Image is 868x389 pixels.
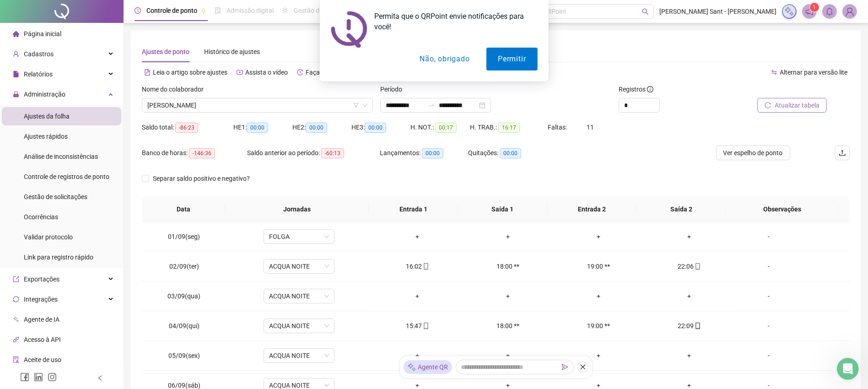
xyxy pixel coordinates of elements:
[404,360,452,374] div: Agente QR
[716,146,790,160] button: Ver espelho de ponto
[351,122,410,133] div: HE 3:
[292,122,351,133] div: HE 2:
[269,319,329,333] span: ACQUA NOITE
[34,373,43,382] span: linkedin
[726,197,839,222] th: Observações
[13,357,19,363] span: audit
[470,351,546,361] div: +
[142,122,233,133] div: Saldo total:
[468,148,556,158] div: Quitações:
[142,197,225,222] th: Data
[742,291,796,301] div: -
[369,197,458,222] th: Entrada 1
[147,98,367,112] span: VITORIA CAMARA ASSIS
[24,133,68,140] span: Ajustes rápidos
[269,259,329,273] span: ACQUA NOITE
[742,261,796,271] div: -
[651,291,727,301] div: +
[651,351,727,361] div: +
[149,173,253,184] span: Separar saldo positivo e negativo?
[636,197,726,222] th: Saída 2
[24,113,70,120] span: Ajustes da folha
[48,373,57,382] span: instagram
[651,321,727,331] div: 22:09
[379,351,455,361] div: +
[367,11,538,32] div: Permita que o QRPoint envie notificações para você!
[24,153,98,160] span: Análise de inconsistências
[169,322,199,330] span: 04/09(qui)
[20,373,29,382] span: facebook
[169,263,199,270] span: 02/09(ter)
[428,102,435,109] span: swap-right
[362,103,368,108] span: down
[757,98,827,113] button: Atualizar tabela
[24,276,59,283] span: Exportações
[24,316,59,323] span: Agente de IA
[435,123,457,133] span: 00:17
[422,263,429,270] span: mobile
[331,11,367,48] img: notification icon
[321,148,344,158] span: -60:13
[651,232,727,242] div: +
[742,321,796,331] div: -
[580,364,586,370] span: close
[24,356,61,363] span: Aceite de uso
[723,148,783,158] span: Ver espelho de ponto
[167,292,200,300] span: 03/09(qua)
[269,349,329,362] span: ACQUA NOITE
[561,351,636,361] div: +
[561,232,636,242] div: +
[13,296,19,303] span: sync
[562,364,568,370] span: send
[561,291,636,301] div: +
[97,375,103,381] span: left
[24,336,61,343] span: Acesso à API
[379,232,455,242] div: +
[13,276,19,282] span: export
[422,323,429,329] span: mobile
[233,122,292,133] div: HE 1:
[175,123,198,133] span: -86:23
[142,148,247,158] div: Banco de horas:
[742,232,796,242] div: -
[548,124,568,131] span: Faltas:
[379,321,455,331] div: 15:47
[24,233,73,241] span: Validar protocolo
[486,48,537,70] button: Permitir
[428,102,435,109] span: to
[13,336,19,343] span: api
[380,148,468,158] div: Lançamentos:
[353,103,359,108] span: filter
[269,289,329,303] span: ACQUA NOITE
[742,351,796,361] div: -
[13,91,19,97] span: lock
[408,48,481,70] button: Não, obrigado
[547,197,636,222] th: Entrada 2
[407,362,416,372] img: sparkle-icon.fc2bf0ac1784a2077858766a79e2daf3.svg
[168,382,200,389] span: 06/09(sáb)
[470,232,546,242] div: +
[765,102,771,108] span: reload
[587,124,594,131] span: 11
[839,149,846,157] span: upload
[247,123,268,133] span: 00:00
[470,122,548,133] div: H. TRAB.:
[24,213,58,221] span: Ocorrências
[189,148,215,158] span: -146:36
[168,352,200,359] span: 05/09(sex)
[651,261,727,271] div: 22:06
[733,204,832,214] span: Observações
[24,254,93,261] span: Link para registro rápido
[379,261,455,271] div: 16:02
[306,123,327,133] span: 00:00
[458,197,547,222] th: Saída 1
[500,148,521,158] span: 00:00
[365,123,386,133] span: 00:00
[694,323,701,329] span: mobile
[247,148,380,158] div: Saldo anterior ao período:
[24,296,58,303] span: Integrações
[837,358,859,380] iframe: Intercom live chat
[619,84,653,94] span: Registros
[380,84,408,94] label: Período
[168,233,200,240] span: 01/09(seg)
